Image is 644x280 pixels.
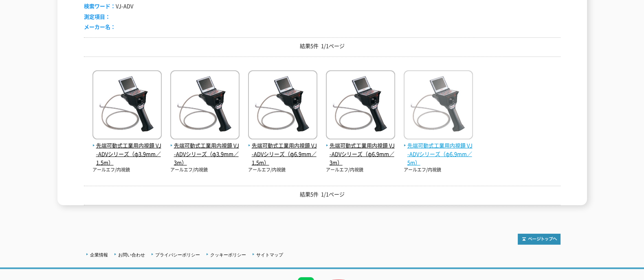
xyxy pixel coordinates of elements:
p: アールエフ/内視鏡 [326,167,395,174]
a: 先端可動式工業用内視鏡 VJ-ADVシリーズ（φ6.9mm／1.5m） [248,133,317,167]
span: メーカー名： [84,23,116,30]
img: VJ-ADVシリーズ（φ6.9mm／3m） [326,70,395,141]
p: 結果5件 1/1ページ [84,42,560,50]
img: VJ-ADVシリーズ（φ6.9mm／1.5m） [248,70,317,141]
span: 先端可動式工業用内視鏡 VJ-ADVシリーズ（φ3.9mm／3m） [170,141,240,167]
p: アールエフ/内視鏡 [92,167,162,174]
span: 先端可動式工業用内視鏡 VJ-ADVシリーズ（φ6.9mm／3m） [326,141,395,167]
span: 検索ワード： [84,2,116,10]
a: 企業情報 [90,252,108,257]
span: 先端可動式工業用内視鏡 VJ-ADVシリーズ（φ6.9mm／5m） [404,141,473,167]
img: VJ-ADVシリーズ（φ3.9mm／3m） [170,70,240,141]
span: 先端可動式工業用内視鏡 VJ-ADVシリーズ（φ3.9mm／1.5m） [92,141,162,167]
a: クッキーポリシー [210,252,246,257]
img: VJ-ADVシリーズ（φ3.9mm／1.5m） [92,70,162,141]
a: 先端可動式工業用内視鏡 VJ-ADVシリーズ（φ6.9mm／5m） [404,133,473,167]
a: お問い合わせ [118,252,145,257]
p: アールエフ/内視鏡 [404,167,473,174]
a: 先端可動式工業用内視鏡 VJ-ADVシリーズ（φ3.9mm／3m） [170,133,240,167]
a: プライバシーポリシー [155,252,200,257]
span: 先端可動式工業用内視鏡 VJ-ADVシリーズ（φ6.9mm／1.5m） [248,141,317,167]
img: VJ-ADVシリーズ（φ6.9mm／5m） [404,70,473,141]
span: 測定項目： [84,13,110,20]
a: 先端可動式工業用内視鏡 VJ-ADVシリーズ（φ3.9mm／1.5m） [92,133,162,167]
img: トップページへ [518,234,560,245]
li: VJ-ADV [84,2,133,11]
p: 結果5件 1/1ページ [84,190,560,199]
p: アールエフ/内視鏡 [170,167,240,174]
a: サイトマップ [256,252,283,257]
a: 先端可動式工業用内視鏡 VJ-ADVシリーズ（φ6.9mm／3m） [326,133,395,167]
p: アールエフ/内視鏡 [248,167,317,174]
